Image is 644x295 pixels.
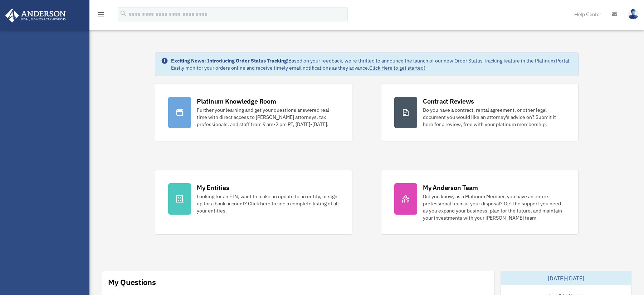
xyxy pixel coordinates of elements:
[423,106,565,128] div: Do you have a contract, rental agreement, or other legal document you would like an attorney's ad...
[171,57,288,64] strong: Exciting News: Introducing Order Status Tracking!
[423,193,565,221] div: Did you know, as a Platinum Member, you have an entire professional team at your disposal? Get th...
[628,9,639,19] img: User Pic
[197,193,339,214] div: Looking for an EIN, want to make an update to an entity, or sign up for a bank account? Click her...
[97,10,105,19] i: menu
[3,9,68,22] img: Anderson Advisors Platinum Portal
[108,277,156,287] div: My Questions
[171,57,572,71] div: Based on your feedback, we're thrilled to announce the launch of our new Order Status Tracking fe...
[97,12,105,19] a: menu
[381,84,579,141] a: Contract Reviews Do you have a contract, rental agreement, or other legal document you would like...
[197,183,229,192] div: My Entities
[155,84,352,141] a: Platinum Knowledge Room Further your learning and get your questions answered real-time with dire...
[119,10,127,17] i: search
[381,170,579,235] a: My Anderson Team Did you know, as a Platinum Member, you have an entire professional team at your...
[501,271,631,285] div: [DATE]-[DATE]
[155,170,352,235] a: My Entities Looking for an EIN, want to make an update to an entity, or sign up for a bank accoun...
[423,97,474,106] div: Contract Reviews
[197,106,339,128] div: Further your learning and get your questions answered real-time with direct access to [PERSON_NAM...
[369,65,425,71] a: Click Here to get started!
[197,97,276,106] div: Platinum Knowledge Room
[423,183,478,192] div: My Anderson Team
